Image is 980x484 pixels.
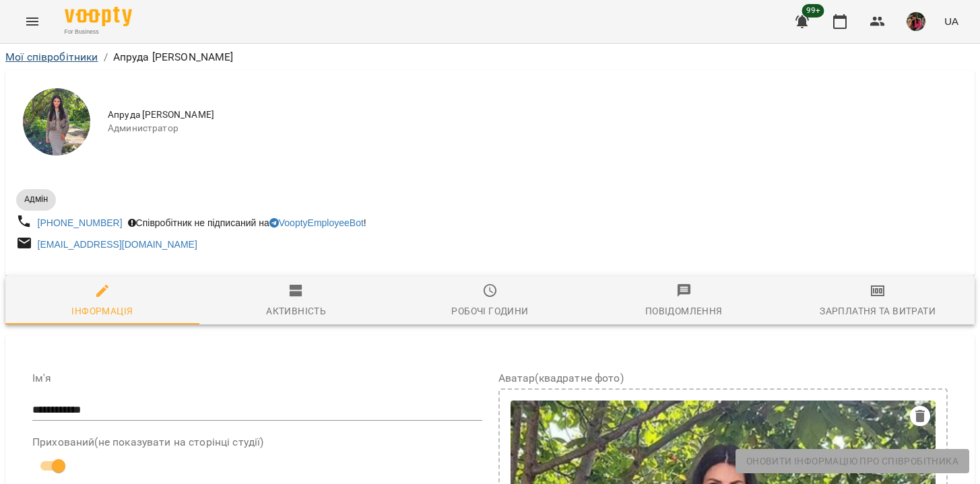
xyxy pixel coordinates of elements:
[907,12,925,31] img: 7105fa523d679504fad829f6fcf794f1.JPG
[71,303,133,319] div: Інформація
[65,28,132,36] span: For Business
[32,373,482,384] label: Ім'я
[5,49,975,65] nav: breadcrumb
[125,213,369,232] div: Співробітник не підписаний на !
[944,14,958,28] span: UA
[269,217,364,228] a: VooptyEmployeeBot
[266,303,326,319] div: Активність
[65,7,132,26] img: Voopty Logo
[939,9,964,34] button: UA
[16,5,48,38] button: Menu
[802,4,824,18] span: 99+
[451,303,528,319] div: Робочі години
[32,437,482,448] label: Прихований(не показувати на сторінці студії)
[38,217,123,228] a: [PHONE_NUMBER]
[16,193,56,205] span: Адмін
[820,303,936,319] div: Зарплатня та Витрати
[108,122,964,135] span: Администратор
[108,108,964,122] span: Апруда [PERSON_NAME]
[113,49,234,65] p: Апруда [PERSON_NAME]
[23,88,90,155] img: Апруда Юлія
[645,303,723,319] div: Повідомлення
[104,49,108,65] li: /
[5,50,98,63] a: Мої співробітники
[38,239,197,250] a: [EMAIL_ADDRESS][DOMAIN_NAME]
[498,373,948,384] label: Аватар(квадратне фото)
